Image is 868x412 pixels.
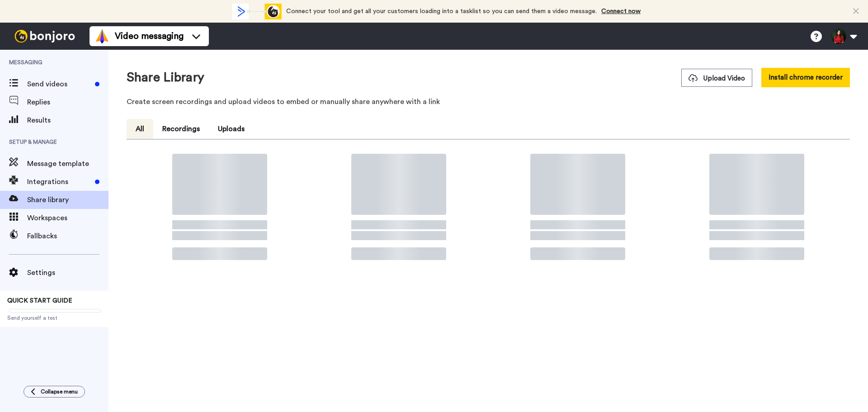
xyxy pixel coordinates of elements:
span: Message template [27,158,108,169]
span: Collapse menu [41,388,78,395]
p: Create screen recordings and upload videos to embed or manually share anywhere with a link [127,96,850,107]
span: Connect your tool and get all your customers loading into a tasklist so you can send them a video... [286,8,597,14]
span: Send videos [27,79,91,90]
button: Collapse menu [24,386,85,398]
button: Upload Video [681,69,752,87]
span: QUICK START GUIDE [7,298,72,304]
a: Connect now [601,8,641,14]
button: Uploads [209,119,254,139]
span: Upload Video [689,74,745,83]
span: Workspaces [27,213,108,223]
h1: Share Library [127,71,204,85]
span: Fallbacks [27,231,108,242]
span: Replies [27,97,108,108]
span: Integrations [27,176,91,187]
span: Send yourself a test [7,314,101,322]
img: vm-color.svg [95,29,109,43]
span: Results [27,115,108,126]
button: Install chrome recorder [761,68,850,87]
span: Settings [27,267,108,278]
div: animation [232,4,282,19]
button: All [127,119,153,139]
span: Share library [27,194,108,205]
span: Video messaging [115,30,184,43]
img: bj-logo-header-white.svg [11,30,79,43]
button: Recordings [153,119,209,139]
